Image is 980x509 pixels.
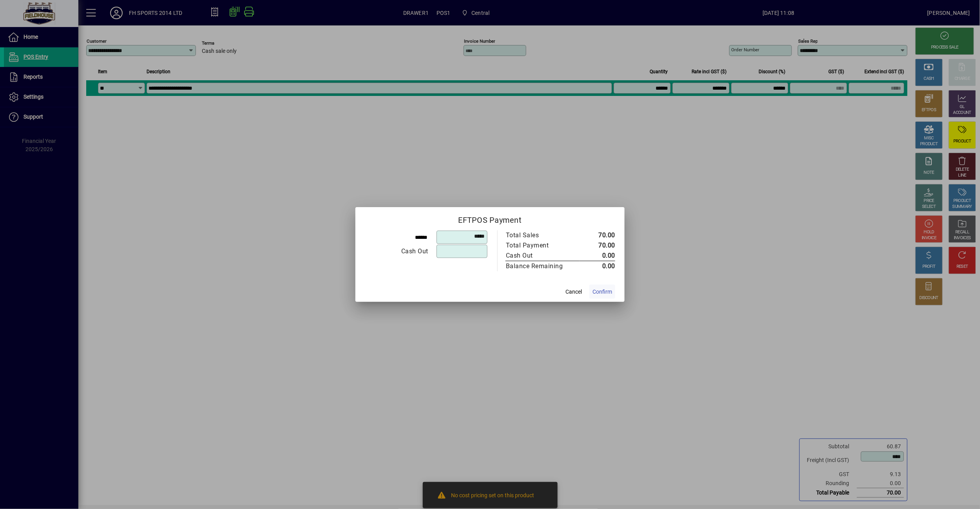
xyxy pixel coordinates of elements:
[592,288,612,296] span: Confirm
[589,285,615,299] button: Confirm
[580,230,615,240] td: 70.00
[355,207,625,230] h2: EFTPOS Payment
[505,240,580,251] td: Total Payment
[580,261,615,272] td: 0.00
[506,262,572,271] div: Balance Remaining
[505,230,580,240] td: Total Sales
[580,240,615,251] td: 70.00
[561,285,586,299] button: Cancel
[580,251,615,261] td: 0.00
[365,247,428,256] div: Cash Out
[565,288,582,296] span: Cancel
[506,251,572,260] div: Cash Out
